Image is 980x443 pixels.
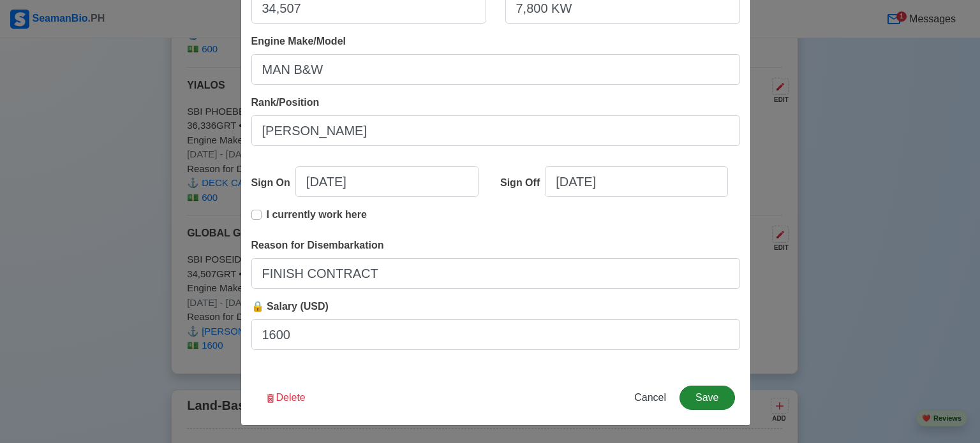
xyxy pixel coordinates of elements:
button: Delete [256,386,314,410]
span: Cancel [634,392,666,403]
button: Save [679,386,734,410]
button: Cancel [626,386,674,410]
span: Engine Make/Model [251,36,346,47]
span: Reason for Disembarkation [251,240,384,251]
input: Your reason for disembarkation... [251,258,740,289]
div: Sign On [251,175,295,191]
input: Ex: Third Officer or 3/OFF [251,115,740,146]
input: Ex. Man B&W MC [251,54,740,85]
span: Rank/Position [251,97,320,108]
p: I currently work here [267,207,367,222]
input: ex. 2500 [251,319,740,350]
div: Sign Off [500,175,545,191]
span: 🔒 Salary (USD) [251,301,329,312]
